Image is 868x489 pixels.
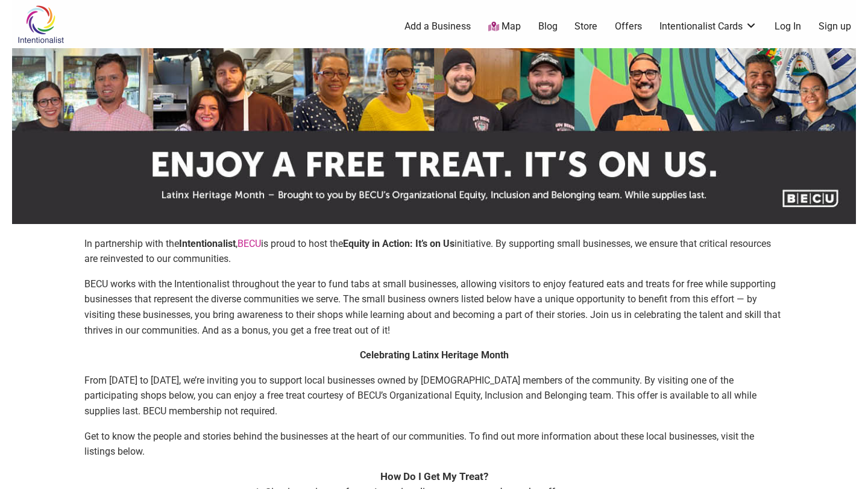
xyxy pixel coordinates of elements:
strong: Intentionalist [179,238,236,249]
strong: Equity in Action: It’s on Us [343,238,454,249]
a: Store [574,20,597,33]
a: Blog [538,20,558,33]
a: Log In [775,20,801,33]
img: sponsor logo [12,48,856,224]
p: BECU works with the Intentionalist throughout the year to fund tabs at small businesses, allowing... [84,276,784,338]
a: Offers [615,20,642,33]
a: Map [488,20,521,34]
strong: How Do I Get My Treat? [380,470,488,482]
a: Add a Business [404,20,471,33]
p: Get to know the people and stories behind the businesses at the heart of our communities. To find... [84,429,784,459]
a: BECU [237,238,261,249]
a: Intentionalist Cards [659,20,757,33]
img: Intentionalist [12,5,69,44]
a: Sign up [819,20,851,33]
strong: Celebrating Latinx Heritage Month [360,349,509,361]
p: In partnership with the , is proud to host the initiative. By supporting small businesses, we ens... [84,236,784,267]
p: From [DATE] to [DATE], we’re inviting you to support local businesses owned by [DEMOGRAPHIC_DATA]... [84,373,784,419]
